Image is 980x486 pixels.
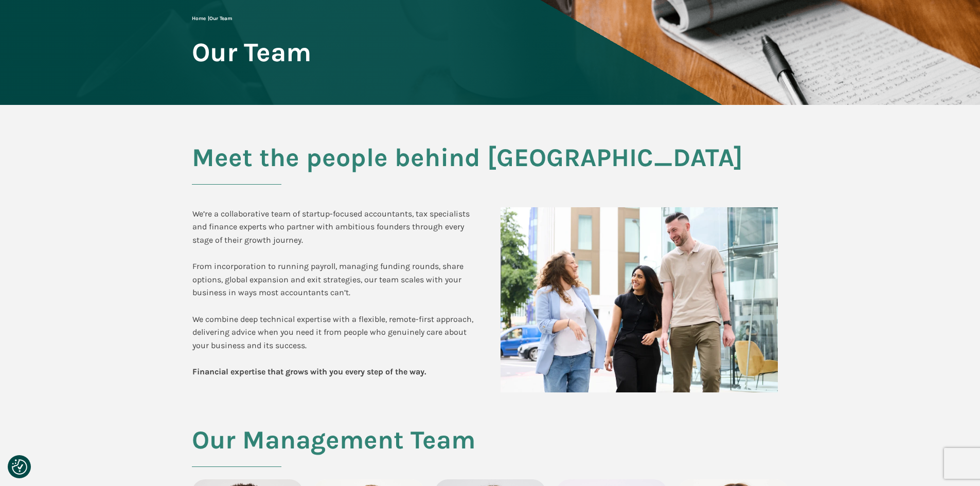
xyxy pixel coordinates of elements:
span: Our Team [209,15,232,22]
span: Our Team [192,38,311,66]
a: Home [192,15,206,22]
h2: Meet the people behind [GEOGRAPHIC_DATA] [192,143,789,185]
button: Consent Preferences [12,459,27,475]
span: | [192,15,232,22]
img: Revisit consent button [12,459,27,475]
h2: Our Management Team [192,426,475,479]
div: We’re a collaborative team of startup-focused accountants, tax specialists and finance experts wh... [192,207,480,379]
b: Financial expertise that grows with you every step of the way. [192,367,426,376]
